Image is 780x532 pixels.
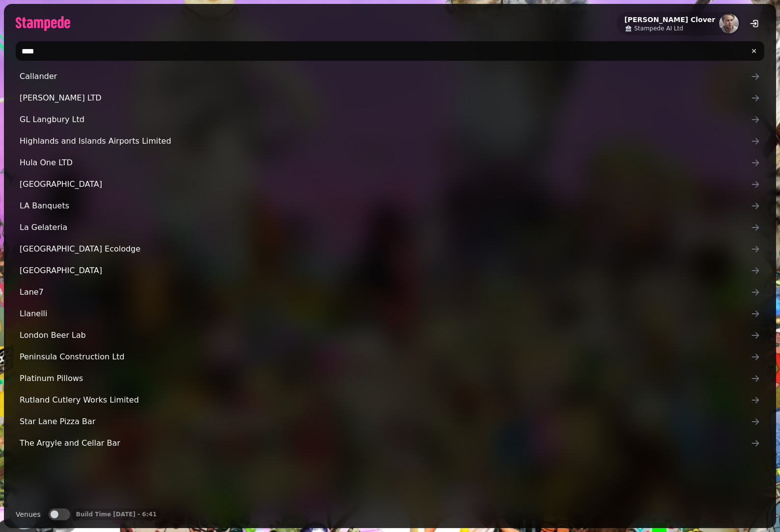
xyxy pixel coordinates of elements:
[20,157,751,169] span: Hula One LTD
[20,222,751,233] span: La Gelateria
[20,114,751,126] span: GL Langbury Ltd
[20,351,751,363] span: Peninsula Construction Ltd
[624,15,715,25] h2: [PERSON_NAME] Clover
[20,394,751,406] span: Rutland Cutlery Works Limited
[20,329,751,341] span: London Beer Lab
[20,71,751,82] span: Callander
[16,369,764,388] a: Platinum Pillows
[745,14,764,33] button: logout
[16,131,764,151] a: Highlands and Islands Airports Limited
[624,25,715,32] a: Stampede AI Ltd
[746,43,762,59] button: clear
[20,200,751,212] span: LA Banquets
[16,390,764,410] a: Rutland Cutlery Works Limited
[16,433,764,453] a: The Argyle and Cellar Bar
[16,67,764,86] a: Callander
[20,308,751,320] span: Llanelli
[16,16,70,31] img: logo
[16,153,764,173] a: Hula One LTD
[16,347,764,367] a: Peninsula Construction Ltd
[20,373,751,384] span: Platinum Pillows
[20,92,751,104] span: [PERSON_NAME] LTD
[20,286,751,298] span: Lane7
[20,416,751,428] span: Star Lane Pizza Bar
[20,265,751,277] span: [GEOGRAPHIC_DATA]
[20,178,751,190] span: [GEOGRAPHIC_DATA]
[16,326,764,345] a: London Beer Lab
[16,175,764,194] a: [GEOGRAPHIC_DATA]
[20,437,751,449] span: The Argyle and Cellar Bar
[16,196,764,216] a: LA Banquets
[16,412,764,431] a: Star Lane Pizza Bar
[16,282,764,302] a: Lane7
[16,110,764,129] a: GL Langbury Ltd
[20,243,751,255] span: [GEOGRAPHIC_DATA] Ecolodge
[16,88,764,108] a: [PERSON_NAME] LTD
[719,14,739,33] img: aHR0cHM6Ly93d3cuZ3JhdmF0YXIuY29tL2F2YXRhci9kZDBkNmU2NGQ3OWViYmU4ODcxMWM5ZTk3ZWI5MmRiND9zPTE1MCZkP...
[16,261,764,280] a: [GEOGRAPHIC_DATA]
[76,510,157,518] p: Build Time [DATE] - 6:41
[16,508,41,520] label: Venues
[634,25,683,32] span: Stampede AI Ltd
[16,239,764,259] a: [GEOGRAPHIC_DATA] Ecolodge
[20,135,751,147] span: Highlands and Islands Airports Limited
[16,304,764,324] a: Llanelli
[16,218,764,237] a: La Gelateria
